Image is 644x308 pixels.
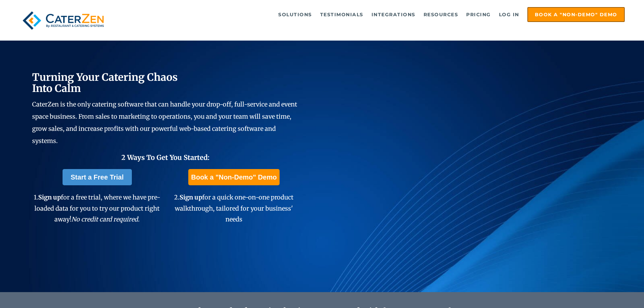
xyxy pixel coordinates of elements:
span: 1. for a free trial, where we have pre-loaded data for you to try our product right away! [34,193,160,223]
a: Testimonials [317,8,367,21]
span: Sign up [38,193,61,201]
a: Solutions [275,8,315,21]
span: 2 Ways To Get You Started: [121,153,210,162]
img: caterzen [19,7,107,34]
a: Log in [496,8,523,21]
span: Turning Your Catering Chaos Into Calm [32,71,178,95]
iframe: Help widget launcher [584,282,637,301]
span: 2. for a quick one-on-one product walkthrough, tailored for your business' needs [174,193,293,223]
span: CaterZen is the only catering software that can handle your drop-off, full-service and event spac... [32,100,297,145]
em: No credit card required. [71,215,140,223]
a: Integrations [368,8,419,21]
div: Navigation Menu [123,7,625,22]
a: Resources [420,8,462,21]
span: Sign up [180,193,202,201]
a: Start a Free Trial [63,169,132,185]
a: Book a "Non-Demo" Demo [527,7,625,22]
a: Book a "Non-Demo" Demo [188,169,279,185]
a: Pricing [463,8,494,21]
